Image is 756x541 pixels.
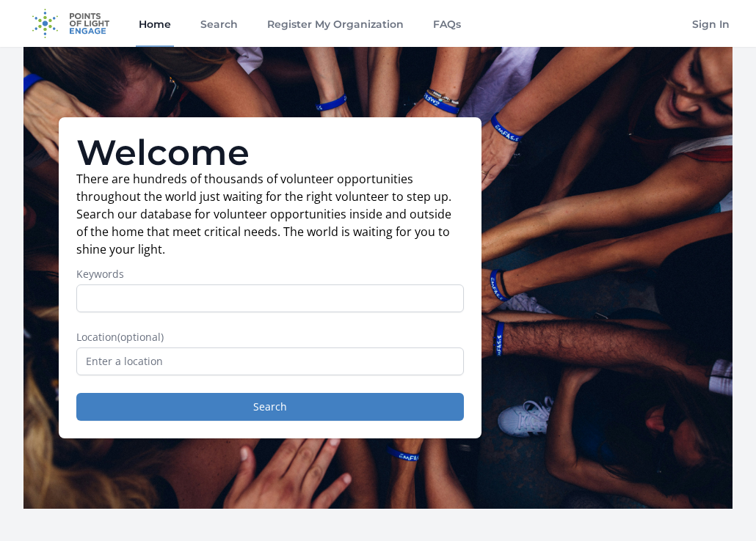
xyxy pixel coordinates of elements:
[76,347,464,375] input: Enter a location
[76,393,464,421] button: Search
[76,170,464,258] p: There are hundreds of thousands of volunteer opportunities throughout the world just waiting for ...
[117,330,164,344] span: (optional)
[76,135,464,170] h1: Welcome
[76,330,464,345] label: Location
[76,267,464,281] label: Keywords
